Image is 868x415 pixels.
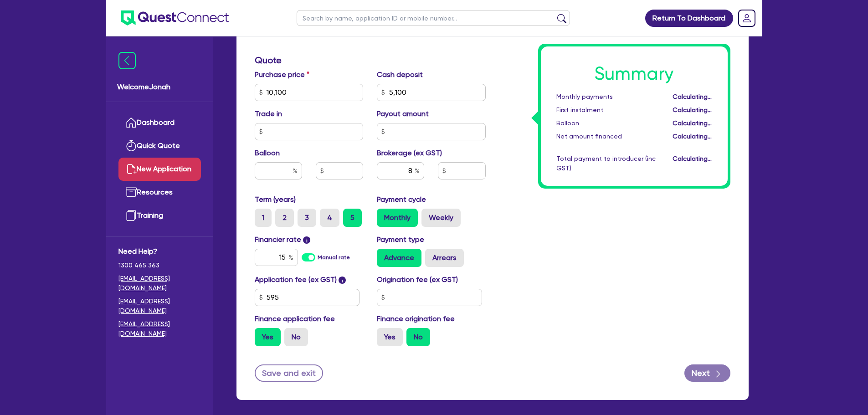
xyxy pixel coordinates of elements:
label: Application fee (ex GST) [255,274,337,285]
label: No [406,328,430,346]
img: resources [126,187,137,198]
label: Balloon [255,148,280,159]
img: training [126,210,137,221]
span: Need Help? [118,246,201,257]
label: Yes [377,328,403,346]
label: 3 [298,209,316,227]
label: Arrears [425,249,464,267]
img: icon-menu-close [118,52,136,69]
span: Calculating... [673,155,712,162]
img: quick-quote [126,140,137,151]
label: Purchase price [255,69,309,80]
a: Resources [118,181,201,204]
label: Brokerage (ex GST) [377,148,442,159]
label: Monthly [377,209,418,227]
a: New Application [118,158,201,181]
h1: Summary [556,63,712,85]
a: Training [118,204,201,227]
span: Calculating... [673,119,712,127]
h3: Quote [255,55,486,66]
button: Save and exit [255,364,324,382]
label: Payout amount [377,108,429,119]
label: Finance application fee [255,313,335,324]
a: Dashboard [118,111,201,134]
span: Calculating... [673,93,712,100]
button: Next [684,364,730,382]
a: Dropdown toggle [735,6,759,30]
label: Finance origination fee [377,313,455,324]
img: quest-connect-logo-blue [121,10,229,26]
label: No [284,328,308,346]
a: [EMAIL_ADDRESS][DOMAIN_NAME] [118,297,201,316]
a: [EMAIL_ADDRESS][DOMAIN_NAME] [118,319,201,338]
div: First instalment [550,105,663,115]
div: Net amount financed [550,132,663,141]
label: Financier rate [255,234,311,245]
span: Welcome Jonah [117,82,202,92]
label: Trade in [255,108,282,119]
div: Total payment to introducer (inc GST) [550,154,663,173]
label: Yes [255,328,281,346]
span: i [339,277,346,284]
span: 1300 465 363 [118,261,201,270]
label: 4 [320,209,339,227]
a: [EMAIL_ADDRESS][DOMAIN_NAME] [118,274,201,293]
a: Return To Dashboard [645,10,733,27]
label: 1 [255,209,272,227]
label: Cash deposit [377,69,423,80]
a: Quick Quote [118,134,201,158]
label: Payment cycle [377,194,426,205]
label: Payment type [377,234,424,245]
img: new-application [126,164,137,174]
label: 5 [343,209,362,227]
label: 2 [275,209,294,227]
input: Search by name, application ID or mobile number... [297,10,570,26]
span: i [303,236,310,244]
span: Calculating... [673,133,712,140]
label: Term (years) [255,194,296,205]
label: Origination fee (ex GST) [377,274,458,285]
label: Manual rate [318,253,350,261]
div: Balloon [550,118,663,128]
label: Weekly [421,209,461,227]
div: Monthly payments [550,92,663,102]
label: Advance [377,249,421,267]
span: Calculating... [673,106,712,113]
